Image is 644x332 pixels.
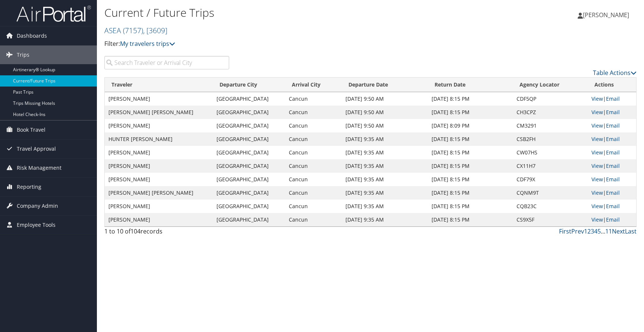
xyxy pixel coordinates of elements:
a: Email [606,176,620,183]
td: | [588,213,636,226]
td: Cancun [285,213,342,226]
a: View [591,216,603,223]
td: [DATE] 8:15 PM [428,159,513,173]
td: CQB23C [513,200,588,213]
td: CDF5QP [513,92,588,106]
a: 2 [587,227,591,235]
td: | [588,146,636,159]
td: [GEOGRAPHIC_DATA] [213,159,285,173]
td: CX11H7 [513,159,588,173]
td: [PERSON_NAME] [PERSON_NAME] [105,106,213,119]
td: Cancun [285,186,342,200]
td: [GEOGRAPHIC_DATA] [213,146,285,159]
div: 1 to 10 of records [104,227,229,239]
span: Dashboards [17,26,47,45]
a: Email [606,109,620,116]
a: View [591,162,603,169]
a: View [591,95,603,102]
span: ( 7157 ) [123,25,143,35]
td: Cancun [285,92,342,106]
th: Arrival City: activate to sort column ascending [285,78,342,92]
input: Search Traveler or Arrival City [104,56,229,69]
td: [DATE] 9:35 AM [342,200,427,213]
td: | [588,159,636,173]
span: Travel Approval [17,140,56,158]
td: [GEOGRAPHIC_DATA] [213,186,285,200]
th: Actions [588,78,636,92]
td: [GEOGRAPHIC_DATA] [213,173,285,186]
td: | [588,186,636,200]
a: View [591,189,603,196]
td: [DATE] 8:15 PM [428,146,513,159]
a: Email [606,216,620,223]
td: CH3CPZ [513,106,588,119]
th: Departure Date: activate to sort column descending [342,78,427,92]
a: Email [606,203,620,210]
span: Trips [17,46,29,64]
span: Reporting [17,178,41,196]
td: CS9X5F [513,213,588,226]
a: Last [625,227,637,235]
a: View [591,122,603,129]
a: Email [606,189,620,196]
td: [DATE] 9:50 AM [342,106,427,119]
a: Next [612,227,625,235]
a: Email [606,122,620,129]
a: 11 [605,227,612,235]
td: Cancun [285,106,342,119]
th: Departure City: activate to sort column ascending [213,78,285,92]
a: 3 [591,227,594,235]
img: airportal-logo.png [16,5,91,22]
a: ASEA [104,25,167,35]
a: Email [606,95,620,102]
td: [DATE] 9:35 AM [342,146,427,159]
td: [PERSON_NAME] [PERSON_NAME] [105,186,213,200]
td: CDF79X [513,173,588,186]
td: [DATE] 8:09 PM [428,119,513,132]
td: Cancun [285,119,342,132]
a: View [591,203,603,210]
td: [DATE] 9:35 AM [342,173,427,186]
td: CM3291 [513,119,588,132]
td: Cancun [285,132,342,146]
td: [PERSON_NAME] [105,213,213,226]
a: Prev [571,227,584,235]
td: | [588,132,636,146]
td: [DATE] 8:15 PM [428,132,513,146]
td: CW07HS [513,146,588,159]
th: Traveler: activate to sort column ascending [105,78,213,92]
td: HUNTER [PERSON_NAME] [105,132,213,146]
td: [DATE] 9:50 AM [342,92,427,106]
td: [PERSON_NAME] [105,92,213,106]
td: [DATE] 8:15 PM [428,213,513,226]
a: 5 [597,227,601,235]
a: View [591,149,603,156]
td: [PERSON_NAME] [105,146,213,159]
td: [DATE] 9:35 AM [342,186,427,200]
td: [GEOGRAPHIC_DATA] [213,106,285,119]
td: [DATE] 8:15 PM [428,186,513,200]
td: [PERSON_NAME] [105,159,213,173]
span: , [ 3609 ] [143,25,167,35]
span: Book Travel [17,120,45,139]
span: Company Admin [17,197,58,215]
th: Agency Locator: activate to sort column ascending [513,78,588,92]
span: [PERSON_NAME] [583,11,629,19]
a: Email [606,149,620,156]
td: [GEOGRAPHIC_DATA] [213,132,285,146]
h1: Current / Future Trips [104,5,459,21]
a: Email [606,162,620,169]
td: Cancun [285,146,342,159]
td: CQNM9T [513,186,588,200]
p: Filter: [104,39,459,49]
td: [PERSON_NAME] [105,200,213,213]
a: 1 [584,227,587,235]
a: Table Actions [593,69,637,77]
td: [GEOGRAPHIC_DATA] [213,200,285,213]
span: … [601,227,605,235]
td: Cancun [285,159,342,173]
td: [PERSON_NAME] [105,173,213,186]
a: Email [606,135,620,142]
td: | [588,119,636,132]
td: [DATE] 9:50 AM [342,119,427,132]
